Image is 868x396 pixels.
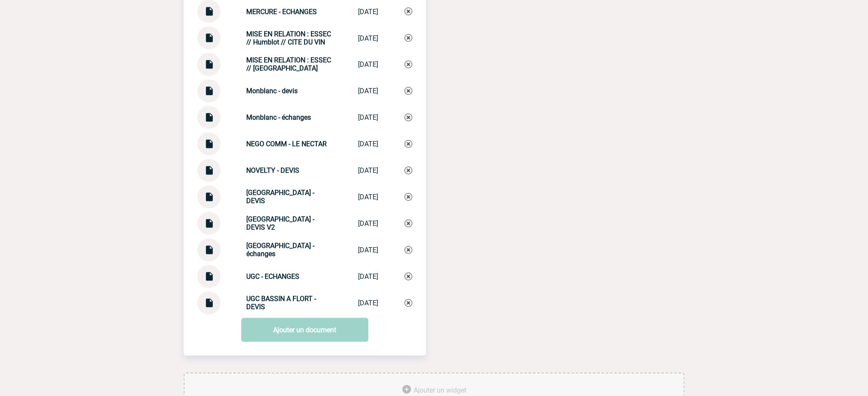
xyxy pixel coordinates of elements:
[405,220,412,228] img: Supprimer
[405,87,412,95] img: Supprimer
[247,8,317,16] strong: MERCURE - ECHANGES
[358,87,379,95] div: [DATE]
[247,273,300,281] strong: UGC - ECHANGES
[405,299,412,307] img: Supprimer
[358,114,379,122] div: [DATE]
[247,87,298,95] strong: Monblanc - devis
[247,242,315,258] strong: [GEOGRAPHIC_DATA] - échanges
[358,167,379,175] div: [DATE]
[247,295,316,311] strong: UGC BASSIN A FLORT - DEVIS
[358,246,379,254] div: [DATE]
[358,34,379,42] div: [DATE]
[405,114,412,121] img: Supprimer
[405,167,412,174] img: Supprimer
[247,189,315,205] strong: [GEOGRAPHIC_DATA] - DEVIS
[405,273,412,281] img: Supprimer
[247,30,331,46] strong: MISE EN RELATION : ESSEC // Humblot // CITE DU VIN
[241,318,368,342] a: Ajouter un document
[358,273,379,281] div: [DATE]
[358,299,379,307] div: [DATE]
[247,167,300,175] strong: NOVELTY - DEVIS
[358,220,379,228] div: [DATE]
[247,216,315,232] strong: [GEOGRAPHIC_DATA] - DEVIS V2
[358,193,379,201] div: [DATE]
[405,193,412,201] img: Supprimer
[358,61,379,69] div: [DATE]
[405,246,412,254] img: Supprimer
[247,56,331,73] strong: MISE EN RELATION : ESSEC // [GEOGRAPHIC_DATA]
[247,140,327,148] strong: NEGO COMM - LE NECTAR
[405,140,412,148] img: Supprimer
[405,8,412,15] img: Supprimer
[358,140,379,148] div: [DATE]
[405,61,412,68] img: Supprimer
[414,387,466,395] span: Ajouter un widget
[358,8,379,16] div: [DATE]
[405,34,412,42] img: Supprimer
[247,114,311,122] strong: Monblanc - échanges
